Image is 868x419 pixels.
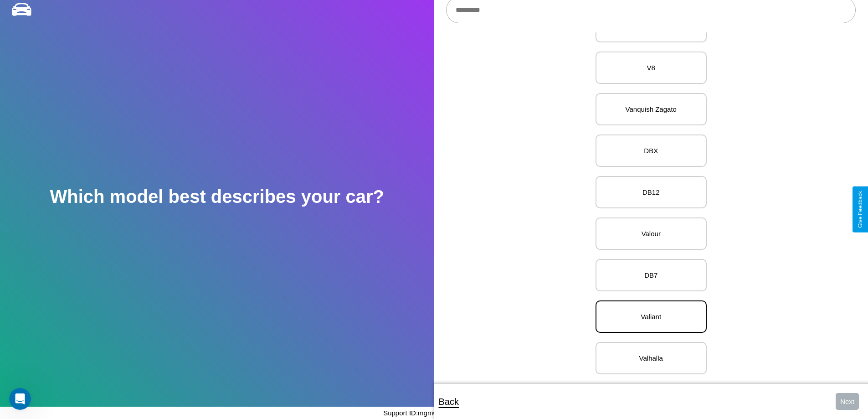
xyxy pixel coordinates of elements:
h2: Which model best describes your car? [50,186,384,207]
p: Valour [606,228,697,240]
p: Support ID: mgm6h1e5el87heii3st [383,407,485,419]
p: Vanquish Zagato [606,103,697,115]
p: DB12 [606,186,697,198]
p: Back [439,393,459,410]
p: DBX [606,145,697,157]
button: Next [836,393,859,410]
p: Valiant [606,310,697,323]
p: Valhalla [606,352,697,364]
p: DB7 [606,269,697,281]
iframe: Intercom live chat [9,388,31,410]
div: Give Feedback [857,191,863,228]
p: V8 [606,62,697,74]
